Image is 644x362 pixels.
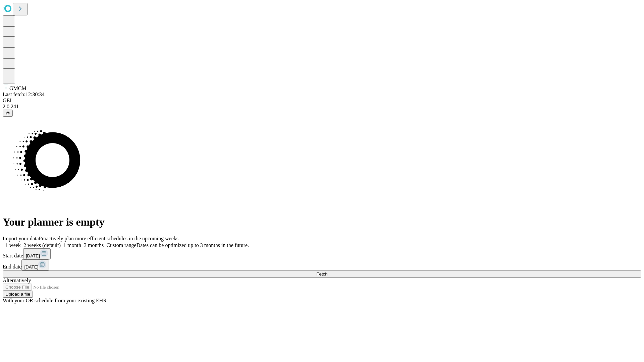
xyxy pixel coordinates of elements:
[5,111,10,116] span: @
[21,259,49,270] button: [DATE]
[3,110,13,117] button: @
[23,242,61,248] span: 2 weeks (default)
[84,242,104,248] span: 3 months
[9,85,26,91] span: GMCM
[3,92,45,97] span: Last fetch: 12:30:34
[3,278,31,283] span: Alternatively
[23,248,51,259] button: [DATE]
[3,270,641,278] button: Fetch
[3,259,641,270] div: End date
[3,98,641,104] div: GEI
[3,298,107,303] span: With your OR schedule from your existing EHR
[3,291,33,298] button: Upload a file
[3,248,641,259] div: Start date
[137,242,249,248] span: Dates can be optimized up to 3 months in the future.
[316,271,327,277] span: Fetch
[5,242,21,248] span: 1 week
[3,236,39,241] span: Import your data
[63,242,81,248] span: 1 month
[106,242,136,248] span: Custom range
[3,104,641,110] div: 2.0.241
[26,253,40,258] span: [DATE]
[3,216,641,228] h1: Your planner is empty
[39,236,180,241] span: Proactively plan more efficient schedules in the upcoming weeks.
[24,264,38,269] span: [DATE]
